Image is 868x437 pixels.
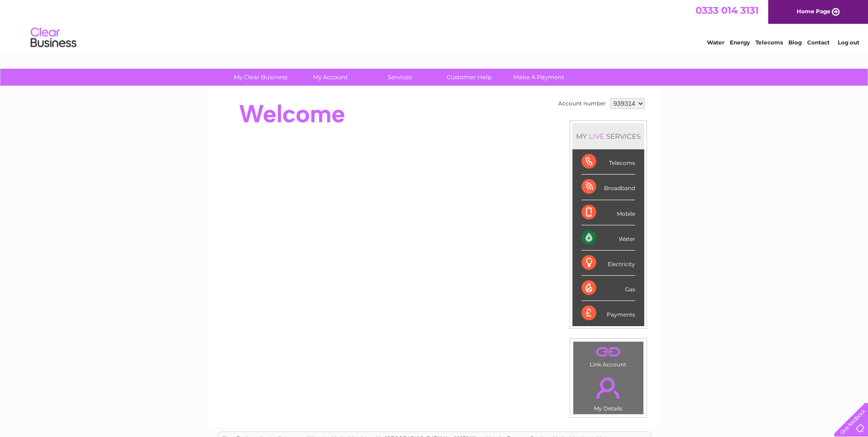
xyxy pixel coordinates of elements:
a: Customer Help [431,69,507,86]
a: . [576,344,641,360]
a: My Clear Business [223,69,298,86]
a: . [576,372,641,404]
div: Telecoms [582,149,635,175]
a: Water [707,39,724,46]
a: Contact [807,39,830,46]
div: Broadband [582,175,635,200]
div: Mobile [582,200,635,225]
a: 0333 014 3131 [695,5,759,16]
div: Payments [582,301,635,326]
a: Telecoms [755,39,783,46]
a: My Account [292,69,368,86]
a: Blog [788,39,802,46]
div: MY SERVICES [572,123,644,149]
a: Make A Payment [501,69,577,86]
div: Clear Business is a trading name of Verastar Limited (registered in [GEOGRAPHIC_DATA] No. 3667643... [218,5,651,44]
a: Log out [838,39,859,46]
div: Water [582,225,635,251]
td: My Details [573,370,644,415]
td: Account number [556,96,608,111]
td: Link Account [573,341,644,370]
img: logo.png [30,24,77,52]
a: Energy [730,39,750,46]
div: LIVE [587,132,606,141]
a: Services [362,69,437,86]
div: Electricity [582,251,635,276]
div: Gas [582,276,635,301]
